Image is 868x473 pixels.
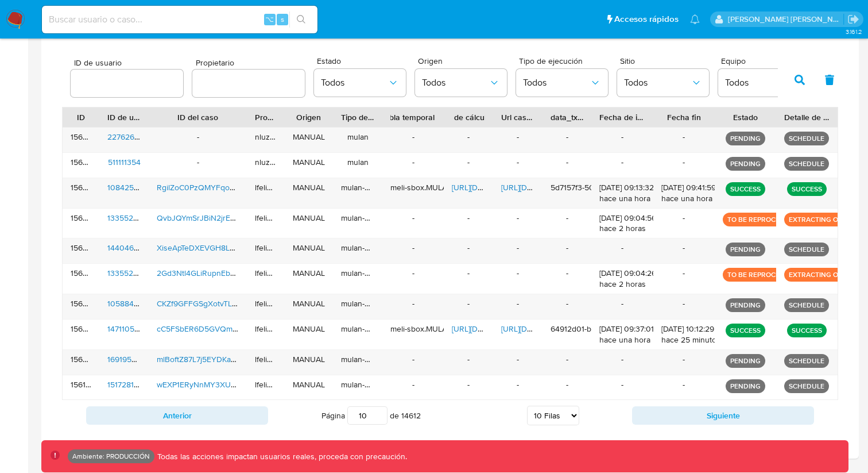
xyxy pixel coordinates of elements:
[690,14,700,24] a: Notificaciones
[42,12,317,27] input: Buscar usuario o caso...
[289,11,313,28] button: search-icon
[614,13,679,25] span: Accesos rápidos
[154,451,407,462] p: Todas las acciones impactan usuarios reales, proceda con precaución.
[846,27,862,36] span: 3.161.2
[265,14,274,25] span: ⌥
[847,13,859,25] a: Salir
[728,14,844,25] p: edwin.alonso@mercadolibre.com.co
[281,14,284,25] span: s
[72,454,150,459] p: Ambiente: PRODUCCIÓN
